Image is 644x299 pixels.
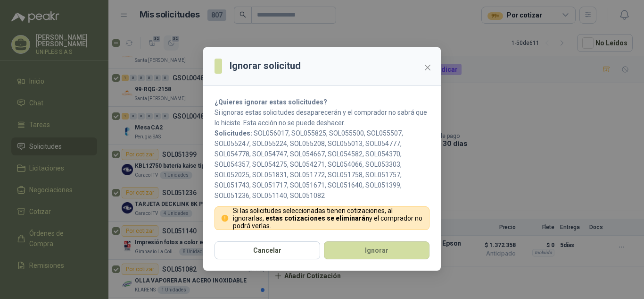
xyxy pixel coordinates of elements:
button: Close [420,60,435,75]
span: close [424,64,431,71]
strong: ¿Quieres ignorar estas solicitudes? [215,98,327,106]
p: Si las solicitudes seleccionadas tienen cotizaciones, al ignorarlas, y el comprador no podrá verlas. [233,207,424,230]
button: Ignorar [324,241,429,259]
button: Cancelar [215,241,320,259]
b: Solicitudes: [215,129,252,137]
h3: Ignorar solicitud [230,59,301,73]
p: SOL056017, SOL055825, SOL055500, SOL055507, SOL055247, SOL055224, SOL055208, SOL055013, SOL054777... [215,128,429,201]
strong: estas cotizaciones se eliminarán [265,214,369,222]
p: Si ignoras estas solicitudes desaparecerán y el comprador no sabrá que lo hiciste. Esta acción no... [215,107,429,128]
